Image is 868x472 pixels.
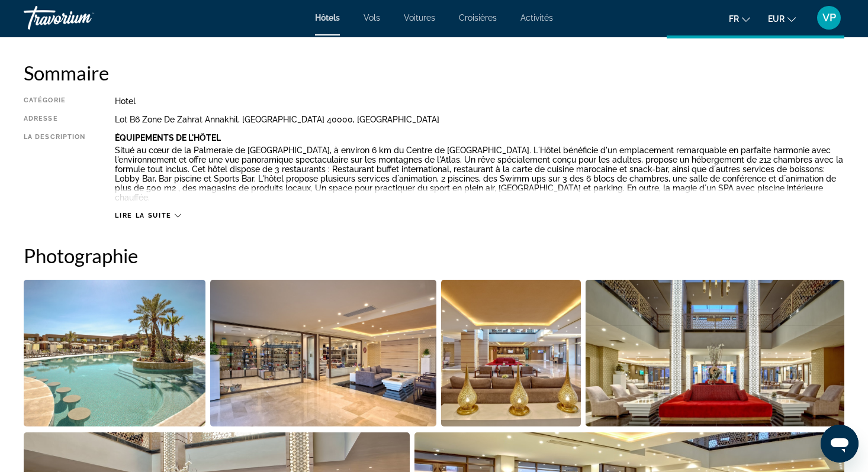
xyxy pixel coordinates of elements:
iframe: Bouton de lancement de la fenêtre de messagerie [821,425,859,463]
a: Voitures [404,13,435,22]
div: La description [24,133,85,205]
span: VP [822,12,836,24]
h2: Sommaire [24,61,844,85]
button: Open full-screen image slider [441,279,581,427]
span: EUR [768,14,785,24]
a: Hôtels [315,13,340,22]
b: Équipements De L'hôtel [115,133,221,143]
button: Open full-screen image slider [210,279,436,427]
h2: Photographie [24,244,844,267]
span: fr [729,14,739,24]
button: Change currency [768,10,796,27]
button: User Menu [814,5,844,30]
div: Hotel [115,96,844,106]
div: Lot B6 Zone De Zahrat Annakhil, [GEOGRAPHIC_DATA] 40000, [GEOGRAPHIC_DATA] [115,115,844,124]
button: Open full-screen image slider [24,279,205,427]
button: Change language [729,10,750,27]
button: Open full-screen image slider [586,279,844,427]
a: Activités [520,13,553,22]
div: Adresse [24,115,85,124]
span: Lire la suite [115,212,171,219]
a: Croisières [459,13,497,22]
p: Situé au cœur de la Palmeraie de [GEOGRAPHIC_DATA], à environ 6 km du Centre de [GEOGRAPHIC_DATA]... [115,146,844,202]
div: Catégorie [24,96,85,106]
a: Travorium [24,2,142,33]
a: Vols [364,13,380,22]
button: Lire la suite [115,211,181,220]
